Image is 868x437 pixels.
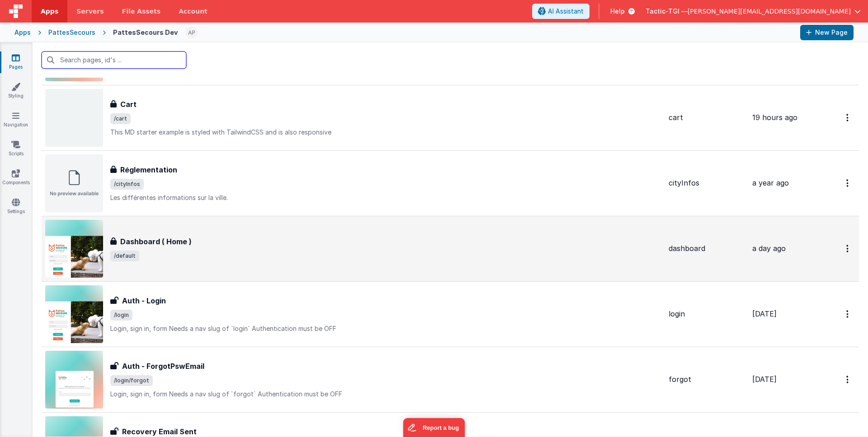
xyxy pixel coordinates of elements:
[610,7,625,16] span: Help
[841,239,855,258] button: Options
[841,174,855,192] button: Options
[752,309,777,318] span: [DATE]
[110,179,144,190] span: /cityInfos
[669,112,745,123] div: cart
[120,99,137,110] h3: Cart
[669,178,745,188] div: cityInfos
[48,28,95,37] div: PattesSecours
[110,310,132,321] span: /login
[41,7,58,16] span: Apps
[110,251,139,261] span: /default
[548,7,584,16] span: AI Assistant
[841,108,855,127] button: Options
[800,25,854,40] button: New Page
[669,374,745,385] div: forgot
[122,361,204,372] h3: Auth - ForgotPswEmail
[752,178,789,187] span: a year ago
[752,375,777,384] span: [DATE]
[403,418,465,437] iframe: Marker.io feedback button
[646,7,861,16] button: Tactic-TGI — [PERSON_NAME][EMAIL_ADDRESS][DOMAIN_NAME]
[110,193,661,202] p: Les différentes informations sur la ville.
[841,305,855,323] button: Options
[120,164,177,175] h3: Réglementation
[669,309,745,319] div: login
[14,28,31,37] div: Apps
[646,7,688,16] span: Tactic-TGI —
[752,244,786,253] span: a day ago
[185,26,198,39] img: c78abd8586fb0502950fd3f28e86ae42
[110,324,661,333] p: Login, sign in, form Needs a nav slug of `login` Authentication must be OFF
[113,28,178,37] div: PattesSecours Dev
[120,236,192,247] h3: Dashboard ( Home )
[76,7,104,16] span: Servers
[841,370,855,389] button: Options
[110,375,153,386] span: /login/forgot
[532,4,590,19] button: AI Assistant
[752,113,797,122] span: 19 hours ago
[688,7,851,16] span: [PERSON_NAME][EMAIL_ADDRESS][DOMAIN_NAME]
[122,426,197,437] h3: Recovery Email Sent
[110,390,661,399] p: Login, sign in, form Needs a nav slug of `forgot` Authentication must be OFF
[122,7,161,16] span: File Assets
[110,113,131,124] span: /cart
[110,128,661,137] p: This MD starter example is styled with TailwindCSS and is also responsive
[669,243,745,254] div: dashboard
[42,51,186,69] input: Search pages, id's ...
[122,295,166,306] h3: Auth - Login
